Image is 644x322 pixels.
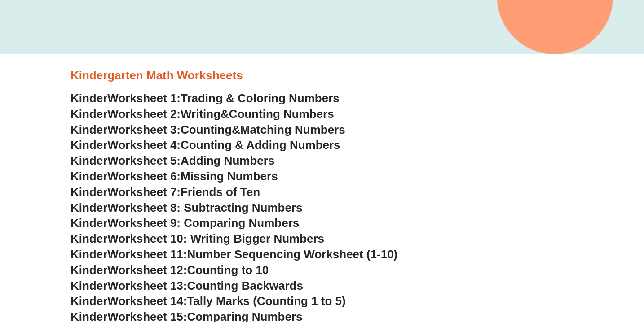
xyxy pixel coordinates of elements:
span: Kinder [71,216,107,230]
span: Writing [181,107,221,121]
a: KinderWorksheet 8: Subtracting Numbers [71,201,302,214]
span: Tally Marks (Counting 1 to 5) [187,294,345,308]
span: Worksheet 10: Writing Bigger Numbers [107,232,324,245]
span: Matching Numbers [240,123,345,136]
span: Counting Backwards [187,279,303,292]
span: Friends of Ten [181,185,260,199]
span: Kinder [71,232,107,245]
span: Adding Numbers [181,154,274,167]
span: Kinder [71,91,107,105]
a: KinderWorksheet 1:Trading & Coloring Numbers [71,91,340,105]
a: KinderWorksheet 10: Writing Bigger Numbers [71,232,324,245]
a: KinderWorksheet 4:Counting & Adding Numbers [71,138,340,152]
span: Counting to 10 [187,263,269,277]
span: Kinder [71,263,107,277]
span: Counting [181,123,232,136]
span: Worksheet 13: [107,279,187,292]
span: Worksheet 9: Comparing Numbers [107,216,299,230]
span: Kinder [71,154,107,167]
a: KinderWorksheet 2:Writing&Counting Numbers [71,107,334,121]
span: Kinder [71,279,107,292]
span: Kinder [71,201,107,214]
span: Worksheet 6: [107,170,181,183]
a: KinderWorksheet 9: Comparing Numbers [71,216,299,230]
span: Kinder [71,170,107,183]
span: Kinder [71,294,107,308]
a: KinderWorksheet 5:Adding Numbers [71,154,274,167]
span: Worksheet 7: [107,185,181,199]
span: Worksheet 3: [107,123,181,136]
h3: Kindergarten Math Worksheets [71,68,573,83]
span: Worksheet 2: [107,107,181,121]
span: Worksheet 11: [107,248,187,261]
a: KinderWorksheet 7:Friends of Ten [71,185,260,199]
span: Trading & Coloring Numbers [181,91,340,105]
span: Kinder [71,107,107,121]
span: Worksheet 14: [107,294,187,308]
span: Counting Numbers [229,107,334,121]
span: Worksheet 8: Subtracting Numbers [107,201,302,214]
span: Worksheet 5: [107,154,181,167]
span: Worksheet 4: [107,138,181,152]
span: Kinder [71,138,107,152]
span: Kinder [71,248,107,261]
span: Kinder [71,123,107,136]
a: KinderWorksheet 6:Missing Numbers [71,170,278,183]
span: Number Sequencing Worksheet (1-10) [187,248,397,261]
span: Counting & Adding Numbers [181,138,340,152]
span: Worksheet 1: [107,91,181,105]
span: Missing Numbers [181,170,278,183]
iframe: Chat Widget [490,221,644,322]
span: Kinder [71,185,107,199]
a: KinderWorksheet 3:Counting&Matching Numbers [71,123,345,136]
span: Worksheet 12: [107,263,187,277]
